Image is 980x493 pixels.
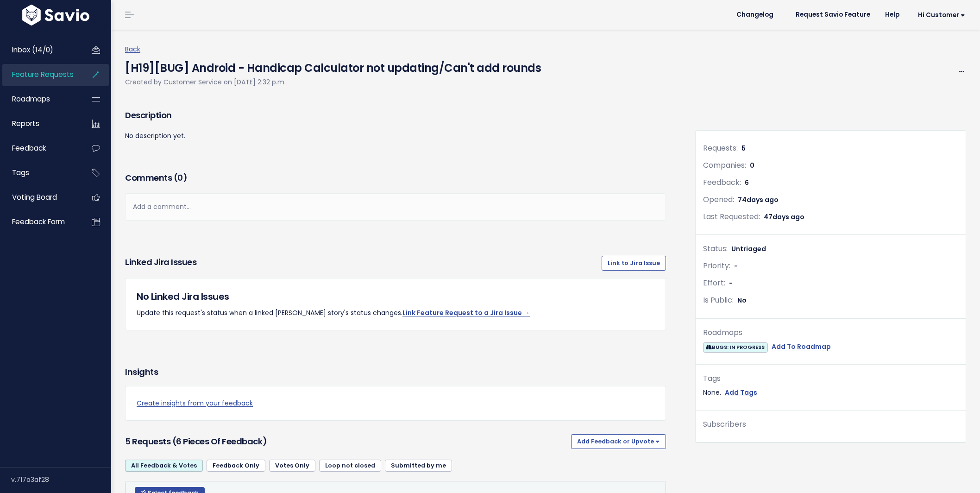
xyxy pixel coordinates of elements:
[703,143,738,153] span: Requests:
[703,211,760,222] span: Last Requested:
[12,119,39,128] span: Reports
[125,171,666,184] h3: Comments ( )
[703,160,746,171] span: Companies:
[125,44,140,54] a: Back
[12,94,50,104] span: Roadmaps
[725,387,757,398] a: Add Tags
[125,435,567,448] h3: 5 Requests (6 pieces of Feedback)
[2,187,77,208] a: Voting Board
[918,12,965,19] span: Hi Customer
[734,261,738,271] span: -
[736,12,773,18] span: Changelog
[12,168,29,177] span: Tags
[602,256,666,271] a: Link to Jira Issue
[747,195,779,204] span: days ago
[125,130,666,142] p: No description yet.
[750,161,754,170] span: 0
[703,419,746,430] span: Subscribers
[878,8,907,22] a: Help
[773,212,804,221] span: days ago
[571,434,666,449] button: Add Feedback or Upvote
[125,109,666,122] h3: Description
[12,143,46,153] span: Feedback
[125,256,196,271] h3: Linked Jira issues
[137,307,654,319] p: Update this request's status when a linked [PERSON_NAME] story's status changes.
[703,260,730,271] span: Priority:
[745,178,749,187] span: 6
[12,217,65,227] span: Feedback form
[125,193,666,221] div: Add a comment...
[125,77,286,87] span: Created by Customer Service on [DATE] 2:32 p.m.
[729,278,733,288] span: -
[177,172,183,183] span: 0
[12,192,57,202] span: Voting Board
[319,460,381,472] a: Loop not closed
[125,55,541,76] h4: [H19][BUG] Android - Handicap Calculator not updating/Can't add rounds
[703,372,958,386] div: Tags
[2,39,77,61] a: Inbox (14/0)
[2,88,77,110] a: Roadmaps
[20,5,92,25] img: logo-white.9d6f32f41409.svg
[125,366,158,379] h3: Insights
[907,8,973,22] a: Hi Customer
[738,195,779,204] span: 74
[2,138,77,159] a: Feedback
[385,460,452,472] a: Submitted by me
[125,460,203,472] a: All Feedback & Votes
[137,290,654,303] h5: No Linked Jira Issues
[737,296,747,305] span: No
[703,342,768,352] span: BUGS: IN PROGRESS
[703,177,741,188] span: Feedback:
[788,8,878,22] a: Request Savio Feature
[703,326,958,340] div: Roadmaps
[2,64,77,85] a: Feature Requests
[741,144,746,153] span: 5
[402,308,530,317] a: Link Feature Request to a Jira Issue →
[731,244,766,253] span: Untriaged
[772,341,831,353] a: Add To Roadmap
[11,468,111,492] div: v.717a3af28
[764,212,804,221] span: 47
[703,387,958,398] div: None.
[2,162,77,183] a: Tags
[703,278,725,288] span: Effort:
[12,45,53,55] span: Inbox (14/0)
[269,460,315,472] a: Votes Only
[703,341,768,353] a: BUGS: IN PROGRESS
[137,398,654,409] a: Create insights from your feedback
[2,113,77,134] a: Reports
[12,70,74,79] span: Feature Requests
[703,243,728,254] span: Status:
[207,460,265,472] a: Feedback Only
[2,211,77,233] a: Feedback form
[703,295,734,305] span: Is Public:
[703,194,734,205] span: Opened:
